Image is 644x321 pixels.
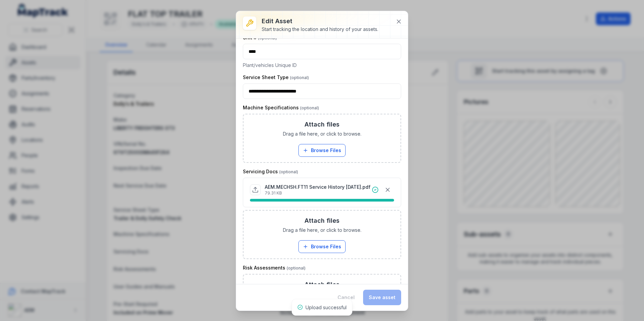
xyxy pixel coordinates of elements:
[243,74,309,81] label: Service Sheet Type
[243,62,401,69] p: Plant/vehicles Unique ID
[305,305,347,310] span: Upload successful
[283,227,361,234] span: Drag a file here, or click to browse.
[265,190,371,196] p: 79.31 KB
[304,280,340,289] h3: Attach files
[243,104,319,111] label: Machine Specifications
[304,216,340,225] h3: Attach files
[243,264,305,271] label: Risk Assessments
[262,16,378,26] h3: Edit asset
[304,120,340,129] h3: Attach files
[243,168,298,175] label: Servicing Docs
[265,184,371,190] p: AEM.MECHSH.FT11 Service History [DATE].pdf
[298,240,346,253] button: Browse Files
[262,26,378,33] div: Start tracking the location and history of your assets.
[283,131,361,137] span: Drag a file here, or click to browse.
[298,144,346,157] button: Browse Files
